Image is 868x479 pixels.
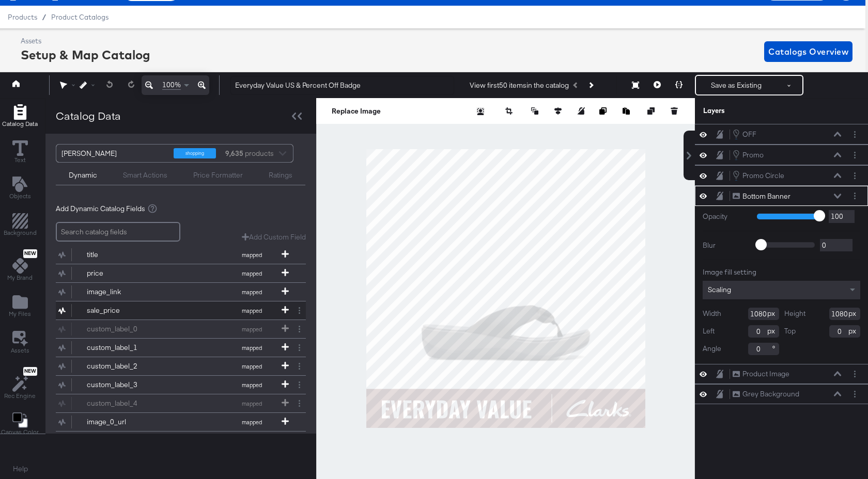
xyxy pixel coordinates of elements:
button: sale_pricemapped [56,301,293,320]
div: image_0_url [87,417,162,427]
span: mapped [223,270,280,277]
button: Layer Options [849,389,860,400]
span: Catalog Data [2,120,38,128]
label: Top [784,326,796,336]
button: Paste image [623,106,633,116]
button: Product Image [732,369,790,379]
button: Layer Options [849,170,860,181]
span: / [37,13,51,21]
span: mapped [223,289,280,296]
div: Bottom Banner [742,191,791,201]
div: custom_label_4mapped [56,394,306,412]
svg: Paste image [623,107,630,115]
span: My Brand [7,274,33,282]
button: Grey Background [732,389,800,400]
svg: Remove background [477,108,484,115]
span: Products [8,13,37,21]
div: Promo Circle [742,171,784,181]
span: New [23,250,37,257]
div: sale_price [87,306,162,315]
div: pricemapped [56,264,306,282]
a: Product Catalogs [51,13,109,21]
span: Assets [11,346,29,355]
span: mapped [223,363,280,370]
label: Left [703,326,715,336]
button: Copy image [599,106,610,116]
button: Promo [732,149,764,161]
span: mapped [223,344,280,352]
div: shopping [174,148,216,158]
span: mapped [223,419,280,426]
div: custom_label_1 [87,343,162,353]
button: pricemapped [56,264,293,282]
div: price [87,268,162,278]
div: OFF [742,130,756,139]
span: mapped [223,251,280,259]
div: Image fill setting [703,267,860,277]
div: sale_pricemapped [56,301,306,320]
span: Canvas Color [1,428,39,436]
button: image_0_urlmapped [56,413,293,431]
button: Promo Circle [732,170,785,181]
div: custom_label_2 [87,361,162,371]
label: Height [784,309,805,318]
span: Rec Engine [4,392,36,400]
div: image_linkmapped [56,283,306,301]
div: custom_label_0mapped [56,320,306,338]
div: image_0_urlmapped [56,413,306,431]
button: Add Files [3,292,37,321]
span: Add Dynamic Catalog Fields [56,204,145,214]
input: Search catalog fields [56,222,180,242]
div: custom_label_3mapped [56,376,306,394]
span: Scaling [708,285,731,294]
span: Objects [9,192,31,200]
button: Add Text [3,174,37,204]
button: Layer Options [849,129,860,140]
button: Text [6,138,34,168]
button: Layer Options [849,369,860,379]
div: Setup & Map Catalog [21,46,150,63]
button: custom_label_2mapped [56,357,293,375]
button: Add Custom Field [242,232,306,242]
button: Assets [5,328,36,358]
button: image_linkmapped [56,283,293,301]
span: mapped [223,307,280,314]
span: Background [4,229,37,237]
strong: 9,635 [224,145,245,162]
button: Replace Image [332,106,381,116]
button: NewMy Brand [1,247,39,285]
div: products [224,145,255,162]
button: custom_label_1mapped [56,339,293,357]
span: New [23,368,37,375]
div: Product Image [742,369,789,379]
div: Dynamic [69,170,97,180]
div: Assets [21,36,150,46]
div: custom_label_2mapped [56,357,306,375]
span: Catalogs Overview [768,44,848,59]
div: Price Formatter [193,170,243,180]
label: Width [703,309,721,318]
div: View first 50 items in the catalog [470,81,569,90]
button: OFF [732,129,757,140]
span: My Files [9,310,31,318]
button: Bottom Banner [732,191,791,202]
div: image_link [87,287,162,297]
button: Help [6,460,35,478]
div: custom_label_1mapped [56,339,306,357]
div: [PERSON_NAME] [61,145,166,162]
div: Smart Actions [123,170,167,180]
button: Save as Existing [696,76,777,94]
button: titlemapped [56,246,293,264]
div: Ratings [269,170,292,180]
div: titlemapped [56,246,306,264]
div: custom_label_3 [87,380,162,390]
span: Text [14,156,26,164]
div: Catalog Data [56,108,121,123]
label: Angle [703,344,721,354]
span: 100% [162,80,181,90]
a: Help [13,464,28,474]
button: Next Product [583,76,598,94]
label: Blur [703,241,749,250]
